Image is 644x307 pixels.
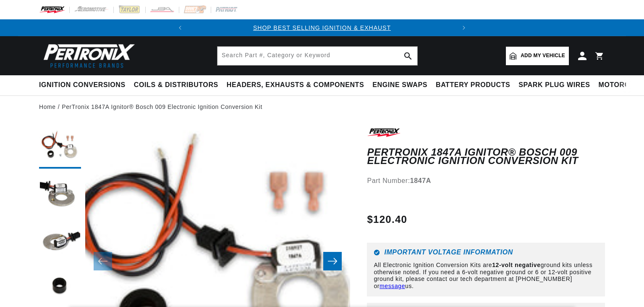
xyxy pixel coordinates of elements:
input: Search Part #, Category or Keyword [217,47,417,65]
strong: 1847A [410,177,431,184]
a: PerTronix 1847A Ignitor® Bosch 009 Electronic Ignition Conversion Kit [62,102,262,111]
p: All Electronic Ignition Conversion Kits are ground kits unless otherwise noted. If you need a 6-v... [374,262,598,290]
summary: Engine Swaps [368,75,432,95]
h6: Important Voltage Information [374,249,598,256]
button: Translation missing: en.sections.announcements.next_announcement [456,19,472,36]
a: message [380,283,405,289]
a: SHOP BEST SELLING IGNITION & EXHAUST [253,24,391,31]
button: Load image 3 in gallery view [39,219,81,261]
strong: 12-volt negative [492,262,540,268]
summary: Battery Products [432,75,514,95]
a: Home [39,102,56,111]
button: Slide left [94,252,112,270]
div: Part Number: [367,175,605,186]
span: Engine Swaps [372,81,427,90]
div: 1 of 2 [188,23,456,32]
span: Headers, Exhausts & Components [227,81,364,90]
button: Load image 2 in gallery view [39,173,81,215]
span: Ignition Conversions [39,81,126,90]
h1: PerTronix 1847A Ignitor® Bosch 009 Electronic Ignition Conversion Kit [367,148,605,165]
button: search button [399,47,417,65]
span: Coils & Distributors [134,81,218,90]
summary: Ignition Conversions [39,75,130,95]
summary: Headers, Exhausts & Components [223,75,368,95]
button: Load image 1 in gallery view [39,127,81,169]
span: $120.40 [367,212,407,227]
nav: breadcrumbs [39,102,605,111]
summary: Spark Plug Wires [514,75,594,95]
summary: Coils & Distributors [130,75,223,95]
slideshow-component: Translation missing: en.sections.announcements.announcement_bar [18,19,626,36]
button: Translation missing: en.sections.announcements.previous_announcement [172,19,188,36]
div: Announcement [188,23,456,32]
button: Slide right [323,252,342,270]
span: Spark Plug Wires [518,81,590,90]
a: Add my vehicle [506,47,569,65]
span: Add my vehicle [521,52,565,60]
img: Pertronix [39,41,136,70]
span: Battery Products [436,81,510,90]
